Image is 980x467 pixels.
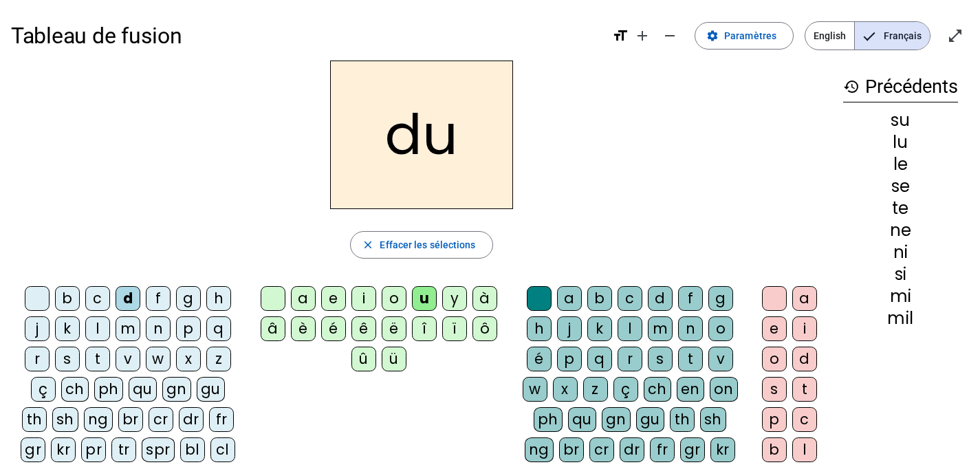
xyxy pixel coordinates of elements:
[291,316,316,341] div: è
[527,316,552,341] div: h
[634,28,651,44] mat-icon: add
[206,347,231,371] div: z
[51,437,76,462] div: kr
[650,437,675,462] div: fr
[762,377,787,402] div: s
[843,156,958,173] div: le
[843,178,958,195] div: se
[553,377,578,402] div: x
[559,437,584,462] div: br
[25,347,50,371] div: r
[762,316,787,341] div: e
[351,316,376,341] div: ê
[291,286,316,311] div: a
[116,347,140,371] div: v
[695,22,794,50] button: Paramètres
[724,28,776,44] span: Paramètres
[197,377,225,402] div: gu
[678,286,703,311] div: f
[662,28,678,44] mat-icon: remove
[146,347,171,371] div: w
[648,316,673,341] div: m
[656,22,684,50] button: Diminuer la taille de la police
[22,407,47,432] div: th
[589,437,614,462] div: cr
[557,286,582,311] div: a
[843,200,958,217] div: te
[94,377,123,402] div: ph
[210,437,235,462] div: cl
[527,347,552,371] div: é
[350,231,492,259] button: Effacer les sélections
[613,377,638,402] div: ç
[209,407,234,432] div: fr
[618,286,642,311] div: c
[636,407,664,432] div: gu
[442,316,467,341] div: ï
[52,407,78,432] div: sh
[700,407,726,432] div: sh
[330,61,513,209] h2: du
[412,316,437,341] div: î
[180,437,205,462] div: bl
[629,22,656,50] button: Augmenter la taille de la police
[206,286,231,311] div: h
[678,316,703,341] div: n
[587,286,612,311] div: b
[762,347,787,371] div: o
[947,28,963,44] mat-icon: open_in_full
[129,377,157,402] div: qu
[602,407,631,432] div: gn
[708,347,733,371] div: v
[706,30,719,42] mat-icon: settings
[81,437,106,462] div: pr
[762,437,787,462] div: b
[843,310,958,327] div: mil
[162,377,191,402] div: gn
[351,347,376,371] div: û
[142,437,175,462] div: spr
[587,347,612,371] div: q
[762,407,787,432] div: p
[583,377,608,402] div: z
[648,286,673,311] div: d
[179,407,204,432] div: dr
[618,347,642,371] div: r
[85,316,110,341] div: l
[412,286,437,311] div: u
[21,437,45,462] div: gr
[805,22,854,50] span: English
[146,286,171,311] div: f
[111,437,136,462] div: tr
[843,134,958,151] div: lu
[568,407,596,432] div: qu
[710,437,735,462] div: kr
[557,316,582,341] div: j
[843,244,958,261] div: ni
[792,377,817,402] div: t
[792,407,817,432] div: c
[648,347,673,371] div: s
[680,437,705,462] div: gr
[146,316,171,341] div: n
[843,288,958,305] div: mi
[31,377,56,402] div: ç
[708,286,733,311] div: g
[472,316,497,341] div: ô
[118,407,143,432] div: br
[805,21,930,50] mat-button-toggle-group: Language selection
[206,316,231,341] div: q
[523,377,547,402] div: w
[321,286,346,311] div: e
[176,286,201,311] div: g
[941,22,969,50] button: Entrer en plein écran
[612,28,629,44] mat-icon: format_size
[176,347,201,371] div: x
[618,316,642,341] div: l
[525,437,554,462] div: ng
[792,347,817,371] div: d
[557,347,582,371] div: p
[855,22,930,50] span: Français
[380,237,475,253] span: Effacer les sélections
[362,239,374,251] mat-icon: close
